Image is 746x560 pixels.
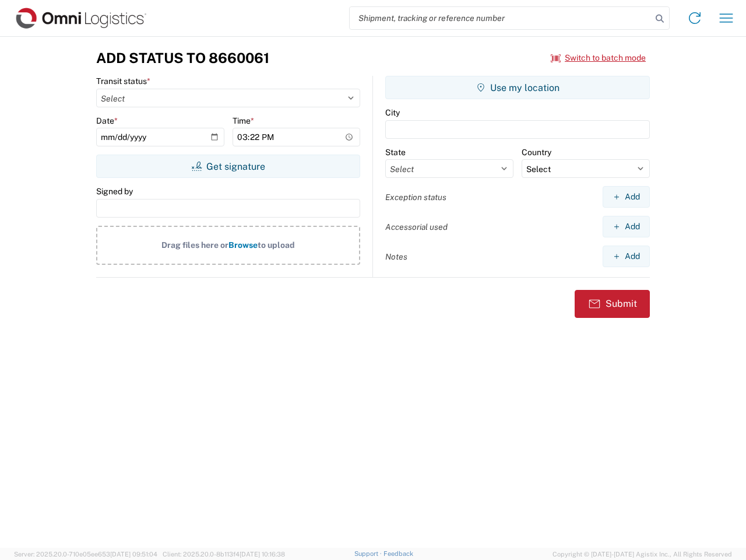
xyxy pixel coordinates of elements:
[163,551,285,558] span: Client: 2025.20.0-8b113f4
[522,147,551,157] label: Country
[575,290,650,318] button: Submit
[385,192,446,202] label: Exception status
[258,240,295,250] span: to upload
[14,551,157,558] span: Server: 2025.20.0-710e05ee653
[385,147,406,157] label: State
[385,251,407,262] label: Notes
[603,246,650,267] button: Add
[603,216,650,237] button: Add
[96,155,360,178] button: Get signature
[161,240,228,250] span: Drag files here or
[240,551,285,558] span: [DATE] 10:16:38
[553,549,732,559] span: Copyright © [DATE]-[DATE] Agistix Inc., All Rights Reserved
[350,7,652,29] input: Shipment, tracking or reference number
[110,551,157,558] span: [DATE] 09:51:04
[385,107,400,118] label: City
[551,48,646,68] button: Switch to batch mode
[96,50,269,66] h3: Add Status to 8660061
[96,76,150,86] label: Transit status
[96,186,133,197] label: Signed by
[354,550,383,557] a: Support
[385,222,448,232] label: Accessorial used
[603,186,650,208] button: Add
[383,550,413,557] a: Feedback
[233,116,254,126] label: Time
[385,76,650,99] button: Use my location
[228,240,258,250] span: Browse
[96,116,118,126] label: Date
